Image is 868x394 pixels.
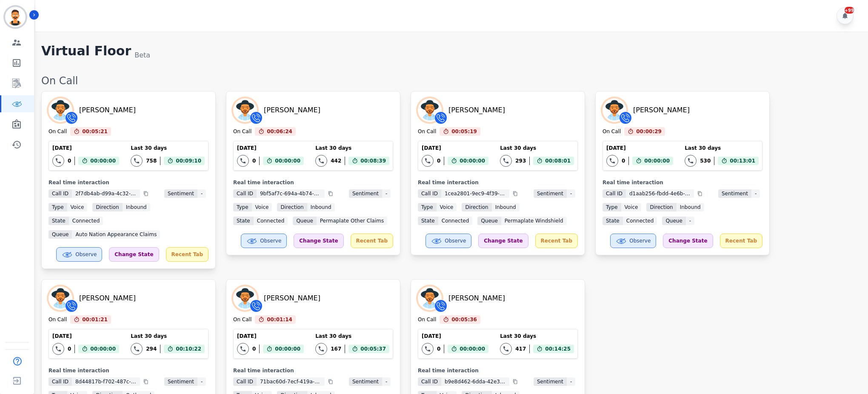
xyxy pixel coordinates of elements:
[257,189,325,198] span: 9bf5af7c-694a-4b74-8464-8e3ac663c69d
[131,333,205,340] div: Last 30 days
[567,189,575,198] span: -
[437,345,440,352] div: 0
[254,217,288,225] span: connected
[418,203,437,211] span: Type
[418,367,578,374] div: Real time interaction
[131,145,205,151] div: Last 30 days
[451,127,477,136] span: 00:05:19
[478,234,528,248] div: Change State
[515,345,526,352] div: 417
[49,367,208,374] div: Real time interaction
[662,217,685,225] span: Queue
[730,157,755,165] span: 00:13:01
[621,203,642,211] span: voice
[331,345,341,352] div: 167
[264,105,320,115] div: [PERSON_NAME]
[197,377,206,386] span: -
[72,189,140,198] span: 2f7db4ab-d99a-4c32-9ee5-fb84686eab0e
[360,157,386,165] span: 00:08:39
[360,345,386,353] span: 00:05:37
[67,203,88,211] span: voice
[41,74,859,88] div: On Call
[68,345,71,352] div: 0
[68,157,71,164] div: 0
[49,128,67,136] div: On Call
[233,98,257,122] img: Avatar
[197,189,206,198] span: -
[610,234,656,248] button: Observe
[176,157,201,165] span: 00:09:10
[460,345,485,353] span: 00:00:00
[629,237,651,244] span: Observe
[5,7,26,27] img: Bordered avatar
[49,189,72,198] span: Call ID
[382,377,391,386] span: -
[315,145,389,151] div: Last 30 days
[644,157,670,165] span: 00:00:00
[535,234,578,248] div: Recent Tab
[267,315,292,324] span: 00:01:14
[252,157,256,164] div: 0
[315,333,389,340] div: Last 30 days
[90,345,116,353] span: 00:00:00
[545,157,571,165] span: 00:08:01
[437,203,457,211] span: voice
[534,377,567,386] span: Sentiment
[500,333,574,340] div: Last 30 days
[176,345,201,353] span: 00:10:22
[349,377,382,386] span: Sentiment
[79,293,136,303] div: [PERSON_NAME]
[233,217,254,225] span: State
[237,145,304,151] div: [DATE]
[460,157,485,165] span: 00:00:00
[49,179,208,186] div: Real time interaction
[418,286,442,310] img: Avatar
[146,345,157,352] div: 294
[41,43,131,60] h1: Virtual Floor
[252,345,256,352] div: 0
[602,128,621,136] div: On Call
[264,293,320,303] div: [PERSON_NAME]
[663,234,713,248] div: Change State
[700,157,711,164] div: 530
[49,203,67,211] span: Type
[146,157,157,164] div: 758
[500,145,574,151] div: Last 30 days
[351,234,393,248] div: Recent Tab
[686,217,694,225] span: -
[438,217,473,225] span: connected
[451,315,477,324] span: 00:05:36
[252,203,272,211] span: voice
[134,50,150,60] div: Beta
[845,7,854,14] div: +99
[75,251,97,258] span: Observe
[646,203,676,211] span: Direction
[79,105,136,115] div: [PERSON_NAME]
[626,189,694,198] span: d1aab256-fbdd-4e6b-9ee1-1ea87582e938
[636,127,662,136] span: 00:00:29
[90,157,116,165] span: 00:00:00
[418,98,442,122] img: Avatar
[606,145,673,151] div: [DATE]
[233,128,251,136] div: On Call
[425,234,471,248] button: Observe
[233,179,393,186] div: Real time interaction
[349,189,382,198] span: Sentiment
[49,286,72,310] img: Avatar
[720,234,762,248] div: Recent Tab
[109,247,159,262] div: Change State
[233,316,251,324] div: On Call
[602,98,626,122] img: Avatar
[534,189,567,198] span: Sentiment
[275,345,300,353] span: 00:00:00
[166,247,208,262] div: Recent Tab
[633,105,690,115] div: [PERSON_NAME]
[492,203,520,211] span: inbound
[418,217,438,225] span: State
[260,237,281,244] span: Observe
[418,377,441,386] span: Call ID
[241,234,287,248] button: Observe
[49,98,72,122] img: Avatar
[233,203,252,211] span: Type
[69,217,103,225] span: connected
